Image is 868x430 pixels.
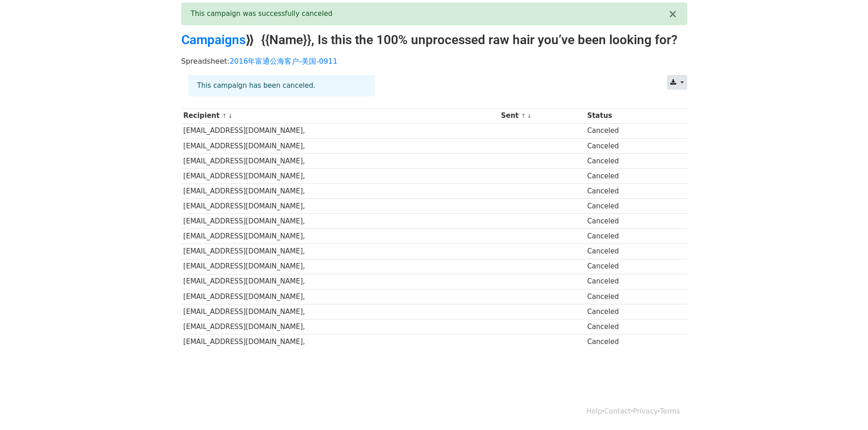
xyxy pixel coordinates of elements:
td: [EMAIL_ADDRESS][DOMAIN_NAME], [181,199,499,214]
td: [EMAIL_ADDRESS][DOMAIN_NAME], [181,168,499,183]
td: [EMAIL_ADDRESS][DOMAIN_NAME], [181,304,499,319]
div: 聊天小组件 [822,386,868,430]
p: Spreadsheet: [181,56,687,66]
td: Canceled [585,229,676,244]
td: [EMAIL_ADDRESS][DOMAIN_NAME], [181,184,499,199]
a: Help [586,407,602,415]
td: [EMAIL_ADDRESS][DOMAIN_NAME], [181,259,499,274]
a: ↑ [521,112,526,119]
td: [EMAIL_ADDRESS][DOMAIN_NAME], [181,123,499,138]
td: Canceled [585,153,676,168]
a: Terms [660,407,680,415]
a: ↓ [228,112,233,119]
th: Status [585,108,676,123]
td: Canceled [585,289,676,304]
button: × [668,9,677,20]
div: This campaign has been canceled. [188,75,375,96]
td: Canceled [585,168,676,183]
a: 2016年富通公海客户-美国-0911 [230,57,338,66]
iframe: Chat Widget [822,386,868,430]
td: Canceled [585,334,676,349]
td: Canceled [585,259,676,274]
td: Canceled [585,214,676,229]
th: Recipient [181,108,499,123]
td: [EMAIL_ADDRESS][DOMAIN_NAME], [181,244,499,259]
td: [EMAIL_ADDRESS][DOMAIN_NAME], [181,138,499,153]
td: [EMAIL_ADDRESS][DOMAIN_NAME], [181,319,499,334]
td: Canceled [585,304,676,319]
td: Canceled [585,123,676,138]
td: Canceled [585,319,676,334]
a: ↑ [222,112,227,119]
a: ↓ [527,112,532,119]
td: [EMAIL_ADDRESS][DOMAIN_NAME], [181,229,499,244]
div: This campaign was successfully canceled [191,9,668,19]
td: Canceled [585,244,676,259]
td: [EMAIL_ADDRESS][DOMAIN_NAME], [181,214,499,229]
td: [EMAIL_ADDRESS][DOMAIN_NAME], [181,334,499,349]
td: Canceled [585,138,676,153]
h2: ⟫ {{Name}}, Is this the 100% unprocessed raw hair you’ve been looking for? [181,32,687,48]
a: Campaigns [181,32,246,47]
td: [EMAIL_ADDRESS][DOMAIN_NAME], [181,153,499,168]
td: [EMAIL_ADDRESS][DOMAIN_NAME], [181,274,499,289]
th: Sent [499,108,585,123]
td: Canceled [585,199,676,214]
a: Contact [604,407,631,415]
td: Canceled [585,184,676,199]
td: Canceled [585,274,676,289]
a: Privacy [633,407,657,415]
td: [EMAIL_ADDRESS][DOMAIN_NAME], [181,289,499,304]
